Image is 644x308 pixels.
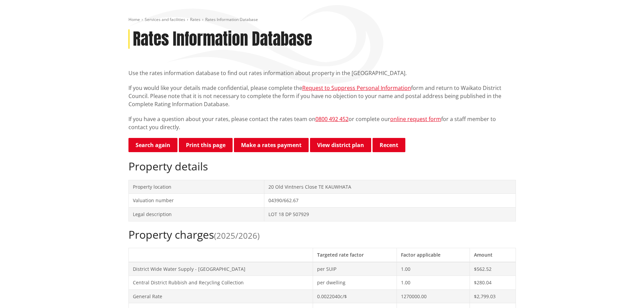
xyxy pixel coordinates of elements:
span: Rates Information Database [205,17,258,22]
td: $2,799.03 [470,289,516,303]
a: Make a rates payment [234,138,309,152]
h2: Property details [128,160,516,173]
td: $280.04 [470,276,516,290]
td: 04390/662.67 [264,194,516,208]
button: Print this page [179,138,233,152]
td: LOT 18 DP 507929 [264,207,516,221]
td: 1270000.00 [397,289,470,303]
nav: breadcrumb [128,17,516,23]
td: Central District Rubbish and Recycling Collection [128,276,313,290]
th: Amount [470,248,516,262]
td: 1.00 [397,262,470,276]
td: 0.0022040c/$ [313,289,397,303]
button: Recent [373,138,405,152]
a: Rates [190,17,200,22]
p: Use the rates information database to find out rates information about property in the [GEOGRAPHI... [128,69,516,77]
td: Property location [128,180,264,194]
a: online request form [390,115,441,123]
th: Targeted rate factor [313,248,397,262]
h2: Property charges [128,228,516,241]
a: View district plan [310,138,371,152]
span: (2025/2026) [214,230,260,241]
td: District Wide Water Supply - [GEOGRAPHIC_DATA] [128,262,313,276]
a: Home [128,17,140,22]
h1: Rates Information Database [133,29,312,49]
td: Valuation number [128,194,264,208]
td: per dwelling [313,276,397,290]
td: 20 Old Vintners Close TE KAUWHATA [264,180,516,194]
a: 0800 492 452 [315,115,349,123]
a: Services and facilities [145,17,185,22]
a: Search again [128,138,177,152]
p: If you have a question about your rates, please contact the rates team on or complete our for a s... [128,115,516,131]
th: Factor applicable [397,248,470,262]
a: Request to Suppress Personal Information [302,84,411,92]
p: If you would like your details made confidential, please complete the form and return to Waikato ... [128,84,516,108]
td: 1.00 [397,276,470,290]
td: General Rate [128,289,313,303]
td: per SUIP [313,262,397,276]
td: Legal description [128,207,264,221]
td: $562.52 [470,262,516,276]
